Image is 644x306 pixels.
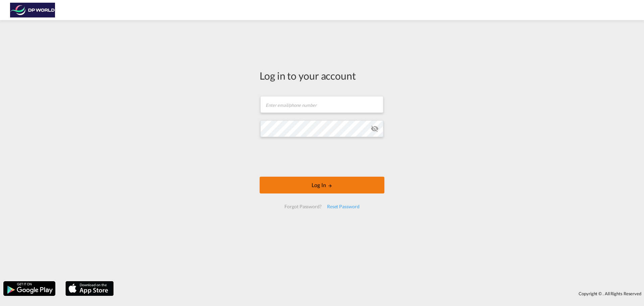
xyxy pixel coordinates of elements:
iframe: reCAPTCHA [271,144,373,170]
img: c08ca190194411f088ed0f3ba295208c.png [10,3,55,18]
input: Enter email/phone number [260,96,383,113]
img: apple.png [65,280,114,297]
div: Forgot Password? [282,201,324,213]
div: Copyright © . All Rights Reserved [117,288,644,299]
md-icon: icon-eye-off [371,125,379,133]
div: Log in to your account [260,69,384,83]
div: Reset Password [324,201,362,213]
img: google.png [3,280,56,297]
button: LOGIN [260,177,384,193]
